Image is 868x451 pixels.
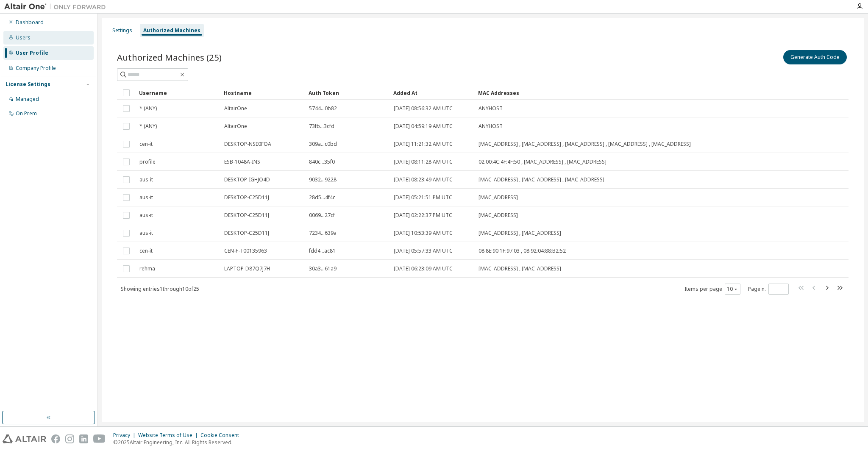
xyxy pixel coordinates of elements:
[309,194,335,201] span: 28d5...4f4c
[309,176,337,183] span: 9032...9228
[479,123,503,130] span: ANYHOST
[139,265,155,272] span: rehma
[394,248,453,254] span: [DATE] 05:57:33 AM UTC
[309,105,337,112] span: 5744...0b82
[748,284,789,295] span: Page n.
[309,265,337,272] span: 30a3...61a9
[139,159,156,165] span: profile
[224,159,260,165] span: ESB-1048A-INS
[394,123,453,130] span: [DATE] 04:59:19 AM UTC
[479,230,561,237] span: [MAC_ADDRESS] , [MAC_ADDRESS]
[65,434,74,443] img: instagram.svg
[224,248,267,254] span: CEN-F-T00135963
[139,212,153,219] span: aus-it
[139,194,153,201] span: aus-it
[93,434,106,443] img: youtube.svg
[478,86,759,100] div: MAC Addresses
[224,86,302,100] div: Hostname
[117,51,222,63] span: Authorized Machines (25)
[309,141,337,148] span: 309a...c0bd
[16,110,37,117] div: On Prem
[727,286,738,292] button: 10
[394,230,453,237] span: [DATE] 10:53:39 AM UTC
[16,34,31,41] div: Users
[479,176,604,183] span: [MAC_ADDRESS] , [MAC_ADDRESS] , [MAC_ADDRESS]
[16,65,56,72] div: Company Profile
[394,194,452,201] span: [DATE] 05:21:51 PM UTC
[479,194,518,201] span: [MAC_ADDRESS]
[79,434,88,443] img: linkedin.svg
[224,123,247,130] span: AltairOne
[309,212,335,219] span: 0069...27cf
[224,212,269,219] span: DESKTOP-C25D11J
[479,212,518,219] span: [MAC_ADDRESS]
[394,212,452,219] span: [DATE] 02:22:37 PM UTC
[139,248,153,254] span: cen-it
[684,284,740,295] span: Items per page
[139,123,157,130] span: * (ANY)
[113,439,244,446] p: © 2025 Altair Engineering, Inc. All Rights Reserved.
[16,19,44,26] div: Dashboard
[309,123,334,130] span: 73fb...3cfd
[143,27,200,34] div: Authorized Machines
[783,50,847,64] button: Generate Auth Code
[139,105,157,112] span: * (ANY)
[479,141,691,148] span: [MAC_ADDRESS] , [MAC_ADDRESS] , [MAC_ADDRESS] , [MAC_ADDRESS] , [MAC_ADDRESS]
[479,159,606,165] span: 02:00:4C:4F:4F:50 , [MAC_ADDRESS] , [MAC_ADDRESS]
[309,248,336,254] span: fdd4...ac81
[139,86,217,100] div: Username
[479,265,561,272] span: [MAC_ADDRESS] , [MAC_ADDRESS]
[224,194,269,201] span: DESKTOP-C25D11J
[3,434,46,443] img: altair_logo.svg
[224,141,271,148] span: DESKTOP-NSE0FOA
[309,86,387,100] div: Auth Token
[224,105,247,112] span: AltairOne
[4,3,110,11] img: Altair One
[16,50,48,56] div: User Profile
[139,176,153,183] span: aus-it
[309,230,337,237] span: 7234...639a
[139,141,153,148] span: cen-it
[51,434,60,443] img: facebook.svg
[394,265,453,272] span: [DATE] 06:23:09 AM UTC
[479,248,566,254] span: 08:8E:90:1F:97:03 , 08:92:04:88:B2:52
[394,159,453,165] span: [DATE] 08:11:28 AM UTC
[479,105,503,112] span: ANYHOST
[224,230,269,237] span: DESKTOP-C25D11J
[138,432,200,439] div: Website Terms of Use
[200,432,244,439] div: Cookie Consent
[6,81,50,88] div: License Settings
[224,176,270,183] span: DESKTOP-IGHJO4D
[394,176,453,183] span: [DATE] 08:23:49 AM UTC
[394,141,453,148] span: [DATE] 11:21:32 AM UTC
[224,265,270,272] span: LAPTOP-D87Q7J7H
[139,230,153,237] span: aus-it
[394,105,453,112] span: [DATE] 08:56:32 AM UTC
[16,96,39,103] div: Managed
[309,159,335,165] span: 840c...35f0
[393,86,471,100] div: Added At
[113,432,138,439] div: Privacy
[112,27,132,34] div: Settings
[121,285,199,292] span: Showing entries 1 through 10 of 25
